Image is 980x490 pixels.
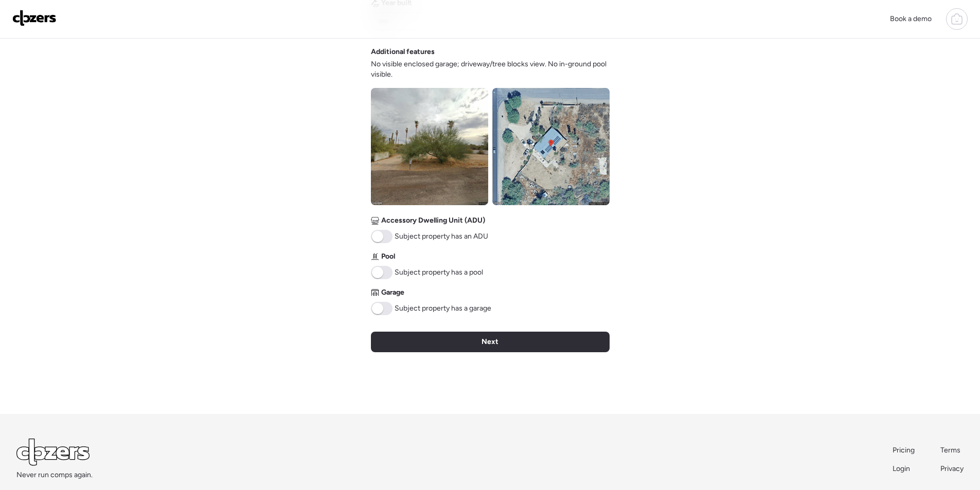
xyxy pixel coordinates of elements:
[940,464,964,473] span: Privacy
[940,445,964,456] a: Terms
[395,267,483,278] span: Subject property has a pool
[482,337,498,347] span: Next
[371,47,435,57] span: Additional features
[381,287,404,298] span: Garage
[16,470,93,480] span: Never run comps again.
[381,215,485,226] span: Accessory Dwelling Unit (ADU)
[395,231,488,242] span: Subject property has an ADU
[893,464,916,474] a: Login
[940,446,960,455] span: Terms
[371,59,610,80] span: No visible enclosed garage; driveway/tree blocks view. No in-ground pool visible.
[893,446,915,455] span: Pricing
[395,303,491,314] span: Subject property has a garage
[893,445,916,456] a: Pricing
[16,439,90,466] img: Logo Light
[893,464,910,473] span: Login
[940,464,964,474] a: Privacy
[12,10,57,26] img: Logo
[890,14,932,23] span: Book a demo
[381,251,395,262] span: Pool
